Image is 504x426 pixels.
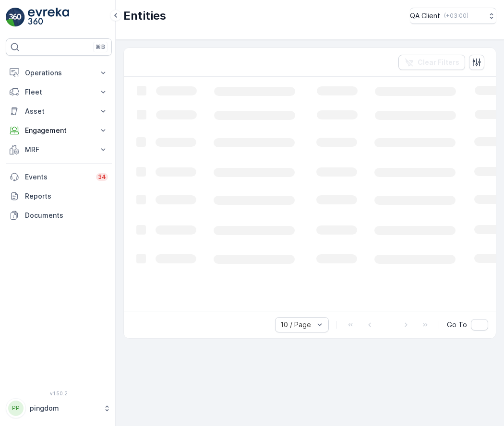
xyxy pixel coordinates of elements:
[25,68,93,78] p: Operations
[96,43,105,51] p: ⌘B
[25,172,90,182] p: Events
[25,87,93,97] p: Fleet
[25,106,93,116] p: Asset
[6,121,112,140] button: Engagement
[123,8,166,24] p: Entities
[6,8,25,27] img: logo
[444,12,468,20] p: ( +03:00 )
[25,126,93,135] p: Engagement
[6,63,112,83] button: Operations
[25,145,93,154] p: MRF
[418,58,459,67] p: Clear Filters
[6,167,112,187] a: Events34
[6,83,112,102] button: Fleet
[30,403,98,413] p: pingdom
[398,55,465,70] button: Clear Filters
[6,390,112,396] span: v 1.50.2
[410,11,440,21] p: QA Client
[410,8,496,24] button: QA Client(+03:00)
[25,191,108,201] p: Reports
[6,140,112,159] button: MRF
[25,211,108,220] p: Documents
[6,102,112,121] button: Asset
[6,398,112,418] button: PPpingdom
[98,173,106,181] p: 34
[447,320,467,330] span: Go To
[8,401,24,416] div: PP
[6,187,112,206] a: Reports
[28,8,69,27] img: logo_light-DOdMpM7g.png
[6,206,112,225] a: Documents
